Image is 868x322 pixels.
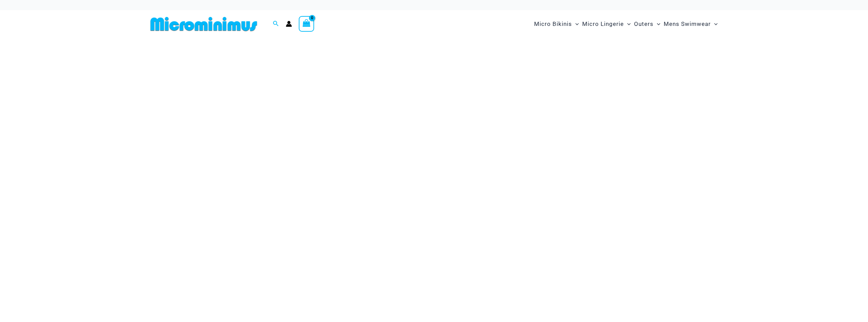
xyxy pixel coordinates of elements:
span: Mens Swimwear [664,15,711,33]
a: Search icon link [273,20,279,28]
a: Micro LingerieMenu ToggleMenu Toggle [580,14,632,34]
span: Micro Lingerie [582,15,624,33]
img: MM SHOP LOGO FLAT [148,16,260,32]
span: Menu Toggle [711,15,718,33]
a: Mens SwimwearMenu ToggleMenu Toggle [662,14,719,34]
span: Outers [634,15,653,33]
span: Menu Toggle [572,15,579,33]
a: Micro BikinisMenu ToggleMenu Toggle [532,14,580,34]
span: Menu Toggle [624,15,631,33]
nav: Site Navigation [531,13,721,35]
a: View Shopping Cart, empty [299,16,314,32]
span: Menu Toggle [653,15,660,33]
a: OutersMenu ToggleMenu Toggle [632,14,662,34]
a: Account icon link [286,21,292,27]
span: Micro Bikinis [534,15,572,33]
